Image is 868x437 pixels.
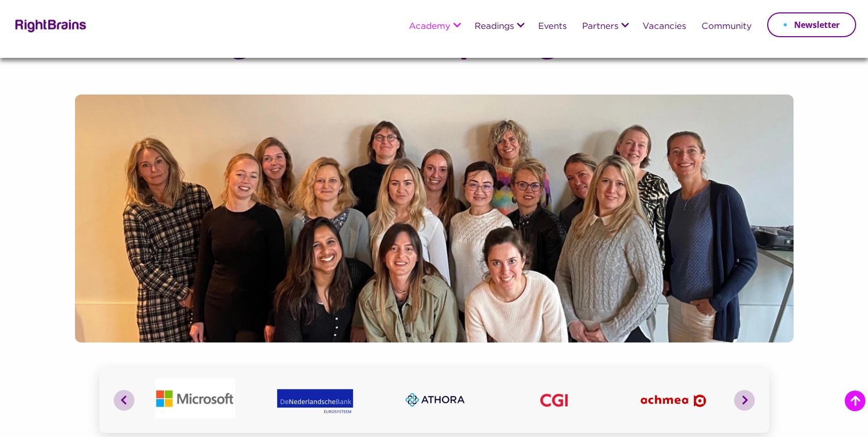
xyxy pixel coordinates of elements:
button: Next [734,390,755,411]
a: Community [702,22,752,32]
a: Events [538,22,567,32]
img: Rightbrains [12,18,87,33]
a: Vacancies [643,22,686,32]
a: Readings [475,22,514,32]
a: Newsletter [767,12,856,37]
button: Previous [114,390,134,411]
a: Academy [409,22,450,32]
a: Partners [582,22,618,32]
